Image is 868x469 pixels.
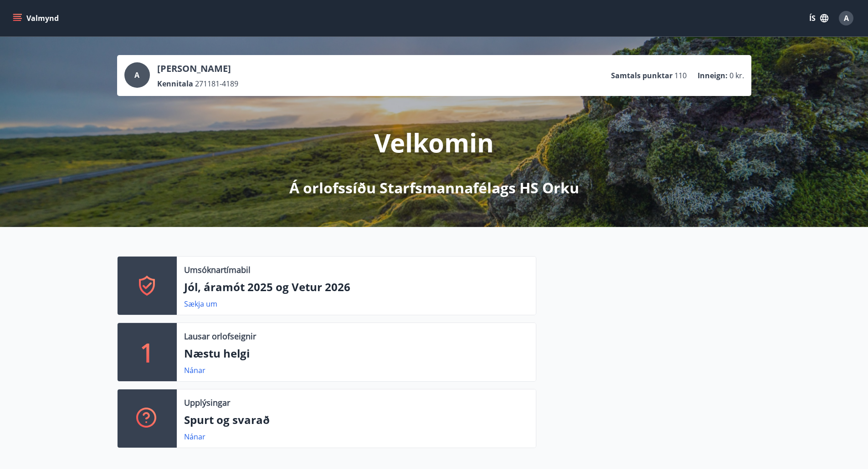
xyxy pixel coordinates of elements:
[195,79,238,89] span: 271181-4189
[157,62,238,75] p: [PERSON_NAME]
[184,412,529,428] p: Spurt og svarað
[184,264,251,276] p: Umsóknartímabil
[184,397,230,408] p: Upplýsingar
[674,71,687,81] span: 110
[835,7,857,29] button: A
[844,13,849,23] span: A
[184,365,205,375] a: Nánar
[729,71,744,81] span: 0 kr.
[804,10,833,26] button: ÍS
[184,299,217,309] a: Sækja um
[140,335,154,369] p: 1
[698,71,728,81] p: Inneign :
[374,125,494,160] p: Velkomin
[157,79,193,89] p: Kennitala
[184,279,529,295] p: Jól, áramót 2025 og Vetur 2026
[184,330,256,342] p: Lausar orlofseignir
[611,71,673,81] p: Samtals punktar
[184,432,205,442] a: Nánar
[184,346,529,361] p: Næstu helgi
[134,70,139,80] span: A
[289,178,579,198] p: Á orlofssíðu Starfsmannafélags HS Orku
[11,10,62,26] button: menu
